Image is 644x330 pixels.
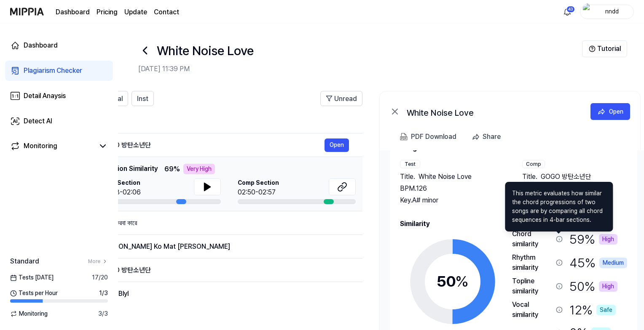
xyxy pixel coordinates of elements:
a: Plagiarism Checker [5,61,113,81]
button: 알림43 [561,5,574,19]
div: 12 % [569,300,616,320]
button: Open [590,103,630,120]
div: Topline similarity [512,276,553,296]
a: More [88,258,108,265]
a: Detect AI [5,111,113,131]
span: Inst [137,94,148,104]
div: Safe [596,305,616,315]
span: GOGO 방탄소년단 [541,172,591,182]
div: 59 % [569,229,617,249]
span: 3 / 3 [98,309,108,318]
a: Update [124,7,147,17]
h1: White Noise Love [157,41,254,60]
span: Standard [10,256,39,266]
a: Contact [154,7,179,17]
span: Test Section [103,178,141,187]
h2: Similarity [400,219,627,229]
div: Chord similarity [512,229,553,249]
div: Detect AI [24,116,52,126]
button: Inst [131,91,154,106]
img: 알림 [562,7,572,17]
span: 1 / 3 [99,289,108,298]
span: Comp Section [238,178,279,187]
a: Monitoring [10,141,94,151]
div: Medium [599,258,627,268]
div: Very High [183,164,215,174]
button: Pricing [97,7,118,17]
span: Title . [400,172,415,182]
span: Monitoring [10,309,48,318]
div: Open [609,107,623,116]
div: 43 [566,6,575,13]
div: 50 % [569,276,617,296]
span: Tests per Hour [10,289,58,298]
a: Detail Anaysis [5,86,113,106]
div: 02:50-02:57 [238,187,279,197]
div: White Noise Love [407,106,575,117]
span: Tests [DATE] [10,273,54,282]
div: Dashboard [24,40,58,51]
div: Key. A# minor [400,195,505,205]
span: 69 % [164,164,180,174]
div: GOGO 방탄소년단 [99,265,349,275]
button: Open [325,138,349,152]
div: বিশ্বাস করবা কারে [99,218,349,228]
div: Plagiarism Checker [24,66,82,76]
a: Dashboard [56,7,90,17]
span: Section Similarity [103,164,158,174]
div: [PERSON_NAME] Ko Mat [PERSON_NAME] [99,242,349,252]
div: High [599,281,617,292]
th: Title [99,113,362,133]
div: Detail Anaysis [24,91,66,101]
button: profilenndd [580,5,634,19]
div: Comp [522,160,545,168]
div: High [599,234,617,245]
span: Title . [522,172,537,182]
div: BPM. 126 [400,184,505,194]
div: Monitoring [24,141,57,151]
button: Tutorial [582,40,627,57]
img: PDF Download [400,133,408,141]
div: nndd [596,7,628,16]
img: profile [583,3,593,20]
a: Dashboard [5,35,113,56]
button: Unread [320,91,362,106]
div: 50 [437,270,469,293]
div: Share [483,131,501,142]
div: GOGO 방탄소년단 [99,140,325,150]
img: Help [589,45,596,52]
span: This metric evaluates how similar the chord progressions of two songs are by comparing all chord ... [512,189,606,224]
div: Ntklm Blyl [99,289,349,299]
span: 17 / 20 [92,273,108,282]
div: Rhythm similarity [512,253,553,273]
div: PDF Download [411,131,456,142]
div: Test [400,160,420,168]
button: PDF Download [398,128,458,145]
h2: [DATE] 11:39 PM [138,64,582,74]
span: % [455,272,469,290]
div: Vocal similarity [512,300,553,320]
div: 45 % [569,253,627,273]
div: 01:58-02:06 [103,187,141,197]
span: White Noise Love [419,172,472,182]
button: Share [468,128,507,145]
span: Unread [334,94,357,104]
